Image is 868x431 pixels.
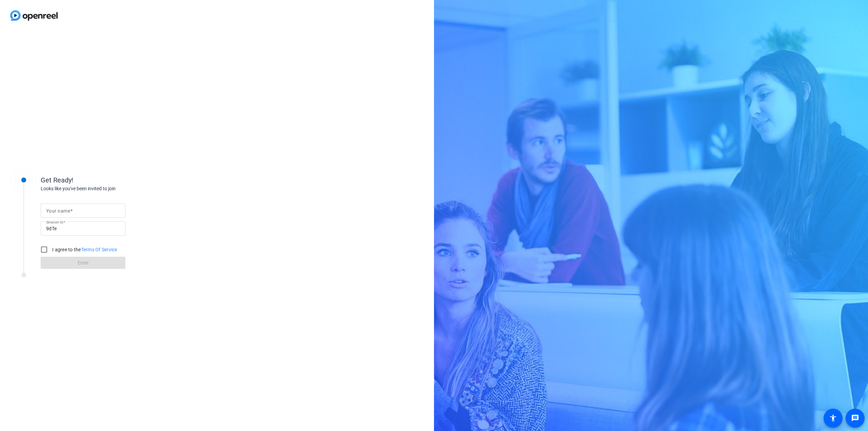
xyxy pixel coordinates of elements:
label: I agree to the [51,246,117,253]
mat-label: Your name [46,208,70,214]
div: Looks like you've been invited to join [41,185,176,192]
div: Get Ready! [41,175,176,185]
mat-icon: message [851,414,859,422]
mat-icon: accessibility [829,414,837,422]
mat-label: Session ID [46,220,63,224]
a: Terms Of Service [81,247,117,252]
